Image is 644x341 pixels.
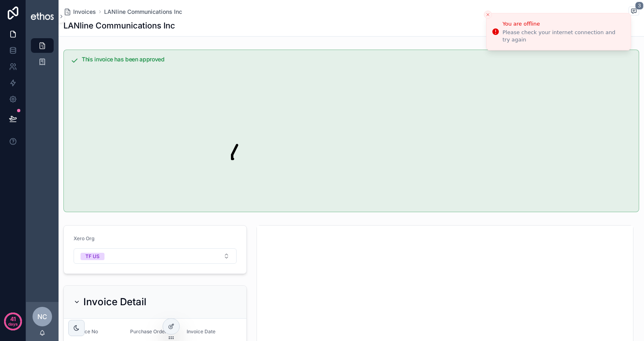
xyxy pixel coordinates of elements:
[85,253,100,260] div: TF US
[37,312,47,321] span: NC
[63,8,96,16] a: Invoices
[83,295,146,308] h2: Invoice Detail
[10,315,16,323] p: 41
[26,33,59,80] div: scrollable content
[484,11,492,19] button: Close toast
[73,8,96,16] span: Invoices
[82,64,632,207] div: ![Signature](https://app-media.noloco.app/tomfaulknerdeom/d46d5973-9711-4eee-a044-2f0cbbbe399a-ca...
[503,29,624,43] div: Please check your internet connection and try again
[104,8,182,16] a: LANline Communications Inc
[74,235,94,241] span: Xero Org
[82,56,632,62] h5: This invoice has been approved
[74,328,98,334] span: Invoice No
[130,328,167,334] span: Purchase Order
[63,20,175,31] h1: LANline Communications Inc
[82,64,510,207] img: Signature
[74,248,237,264] button: Select Button
[187,328,215,334] span: Invoice Date
[629,7,639,17] button: 3
[8,318,18,330] p: days
[635,2,644,10] span: 3
[31,13,54,20] img: App logo
[503,20,624,28] div: You are offline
